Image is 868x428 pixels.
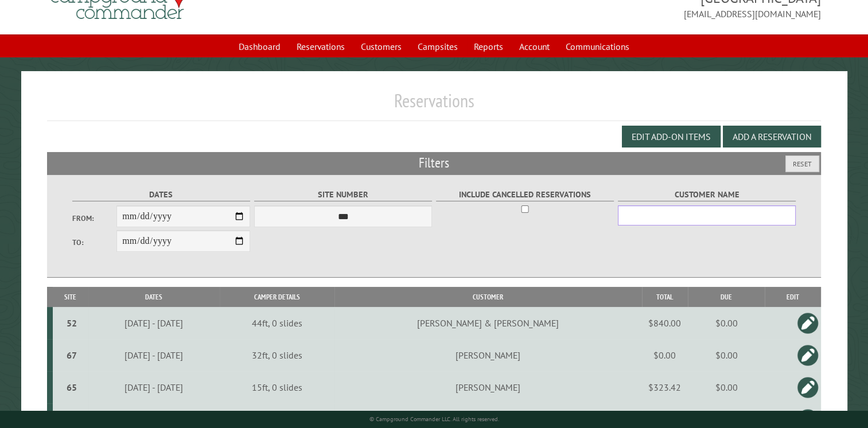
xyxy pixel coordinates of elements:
[723,126,821,147] button: Add a Reservation
[334,307,642,339] td: [PERSON_NAME] & [PERSON_NAME]
[220,287,334,307] th: Camper Details
[57,317,87,329] div: 52
[436,188,614,201] label: Include Cancelled Reservations
[467,36,510,57] a: Reports
[334,371,642,403] td: [PERSON_NAME]
[354,36,408,57] a: Customers
[334,339,642,371] td: [PERSON_NAME]
[688,287,765,307] th: Due
[785,155,819,172] button: Reset
[512,36,556,57] a: Account
[411,36,465,57] a: Campsites
[334,287,642,307] th: Customer
[72,237,117,248] label: To:
[642,307,688,339] td: $840.00
[622,126,721,147] button: Edit Add-on Items
[220,307,334,339] td: 44ft, 0 slides
[72,213,117,224] label: From:
[254,188,433,201] label: Site Number
[232,36,287,57] a: Dashboard
[88,287,220,307] th: Dates
[57,349,87,361] div: 67
[53,287,88,307] th: Site
[642,371,688,403] td: $323.42
[47,152,821,174] h2: Filters
[220,371,334,403] td: 15ft, 0 slides
[688,371,765,403] td: $0.00
[72,188,251,201] label: Dates
[90,382,218,393] div: [DATE] - [DATE]
[642,287,688,307] th: Total
[57,382,87,393] div: 65
[220,339,334,371] td: 32ft, 0 slides
[688,339,765,371] td: $0.00
[618,188,796,201] label: Customer Name
[90,349,218,361] div: [DATE] - [DATE]
[47,90,821,121] h1: Reservations
[369,415,499,423] small: © Campground Commander LLC. All rights reserved.
[642,339,688,371] td: $0.00
[290,36,352,57] a: Reservations
[559,36,636,57] a: Communications
[90,317,218,329] div: [DATE] - [DATE]
[688,307,765,339] td: $0.00
[765,287,821,307] th: Edit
